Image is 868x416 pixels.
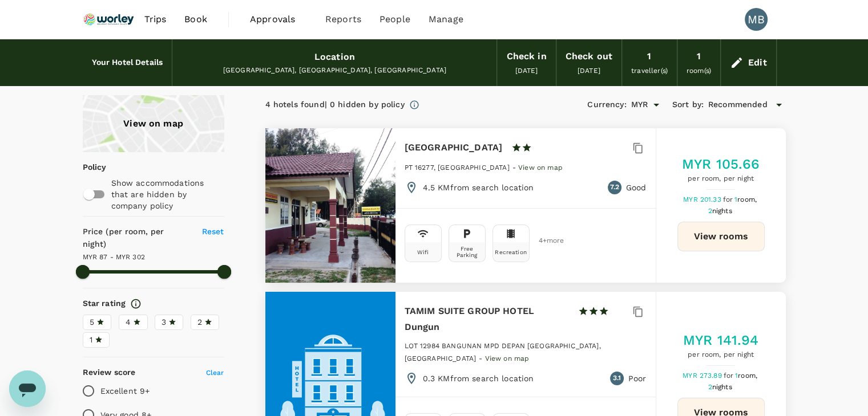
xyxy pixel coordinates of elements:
[314,49,355,65] div: Location
[423,373,534,384] p: 0.3 KM from search location
[485,354,530,362] span: View on map
[723,195,734,203] span: for
[682,173,760,185] span: per room, per night
[587,99,626,111] h6: Currency :
[495,249,527,255] div: Recreation
[9,370,46,407] iframe: Button to launch messaging window
[735,372,759,380] span: 1
[566,48,612,64] div: Check out
[485,353,530,362] a: View on map
[100,385,150,397] p: Excellent 9+
[708,207,733,215] span: 2
[682,155,760,173] h5: MYR 105.66
[423,182,534,193] p: 4.5 KM from search location
[83,253,145,261] span: MYR 87 - MYR 302
[111,177,223,211] p: Show accommodations that are hidden by company policy
[202,227,224,236] span: Reset
[90,334,92,346] span: 1
[697,48,701,64] div: 1
[748,55,767,71] div: Edit
[628,373,647,384] p: Poor
[631,67,668,75] span: traveller(s)
[126,316,131,328] span: 4
[712,383,732,391] span: nights
[83,226,189,251] h6: Price (per room, per night)
[648,97,664,113] button: Open
[181,65,487,76] div: [GEOGRAPHIC_DATA], [GEOGRAPHIC_DATA], [GEOGRAPHIC_DATA]
[687,67,711,75] span: room(s)
[83,366,136,379] h6: Review score
[405,303,569,335] h6: TAMIM SUITE GROUP HOTEL Dungun
[162,316,166,328] span: 3
[417,249,429,255] div: Wifi
[724,372,735,380] span: for
[672,99,704,111] h6: Sort by :
[613,373,621,384] span: 3.1
[144,13,166,26] span: Trips
[708,383,733,391] span: 2
[197,316,202,328] span: 2
[451,246,483,258] div: Free Parking
[83,95,224,152] a: View on map
[130,298,142,309] svg: Star ratings are awarded to properties to represent the quality of services, facilities, and amen...
[479,354,485,362] span: -
[512,164,518,172] span: -
[683,331,759,349] h5: MYR 141.94
[325,13,361,26] span: Reports
[708,99,768,111] span: Recommended
[745,8,768,31] div: MB
[206,369,224,377] span: Clear
[515,67,538,75] span: [DATE]
[647,48,651,64] div: 1
[506,48,546,64] div: Check in
[737,195,757,203] span: room,
[683,195,723,203] span: MYR 201.33
[83,297,126,310] h6: Star rating
[83,7,135,32] img: Ranhill Worley Sdn Bhd
[734,195,758,203] span: 1
[184,13,207,26] span: Book
[712,207,732,215] span: nights
[518,164,563,172] span: View on map
[83,161,90,173] p: Policy
[250,13,307,26] span: Approvals
[610,182,619,193] span: 7.2
[539,237,556,244] span: 4 + more
[738,372,757,380] span: room,
[429,13,463,26] span: Manage
[405,140,503,156] h6: [GEOGRAPHIC_DATA]
[380,13,410,26] span: People
[683,372,724,380] span: MYR 273.89
[626,182,647,193] p: Good
[683,349,759,361] span: per room, per night
[677,222,765,251] button: View rooms
[92,56,163,69] h6: Your Hotel Details
[518,162,563,172] a: View on map
[405,342,601,362] span: LOT 12984 BANGUNAN MPD DEPAN [GEOGRAPHIC_DATA], [GEOGRAPHIC_DATA]
[265,99,405,111] div: 4 hotels found | 0 hidden by policy
[90,316,94,328] span: 5
[578,67,600,75] span: [DATE]
[405,164,510,172] span: PT 16277, [GEOGRAPHIC_DATA]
